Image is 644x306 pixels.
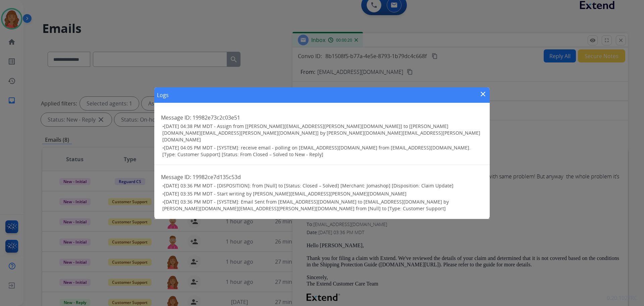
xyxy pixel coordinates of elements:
[161,173,191,181] span: Message ID:
[162,144,483,158] h3: •
[162,182,483,189] h3: •
[162,199,449,212] span: [DATE] 03:36 PM MDT - [SYSTEM]: Email Sent from [EMAIL_ADDRESS][DOMAIN_NAME] to [EMAIL_ADDRESS][D...
[157,91,169,99] h1: Logs
[162,144,471,158] span: [DATE] 04:05 PM MDT - [SYSTEM]: receive email - polling on [EMAIL_ADDRESS][DOMAIN_NAME] from [EMA...
[193,173,241,181] span: 19982ce7d135c53d
[164,190,407,197] span: [DATE] 03:35 PM MDT - Start writing by [PERSON_NAME][EMAIL_ADDRESS][PERSON_NAME][DOMAIN_NAME]
[161,114,191,121] span: Message ID:
[193,114,240,121] span: 19982e73c2c03e51
[162,123,483,143] h3: •
[607,294,637,302] p: 0.20.1027RC
[162,199,483,212] h3: •
[162,190,483,197] h3: •
[164,182,453,189] span: [DATE] 03:36 PM MDT - [DISPOSITION]: from [Null] to [Status: Closed – Solved] [Merchant: Jomashop...
[479,90,487,98] mat-icon: close
[162,123,480,143] span: [DATE] 04:38 PM MDT - Assign from [[PERSON_NAME][EMAIL_ADDRESS][PERSON_NAME][DOMAIN_NAME]] to [[P...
